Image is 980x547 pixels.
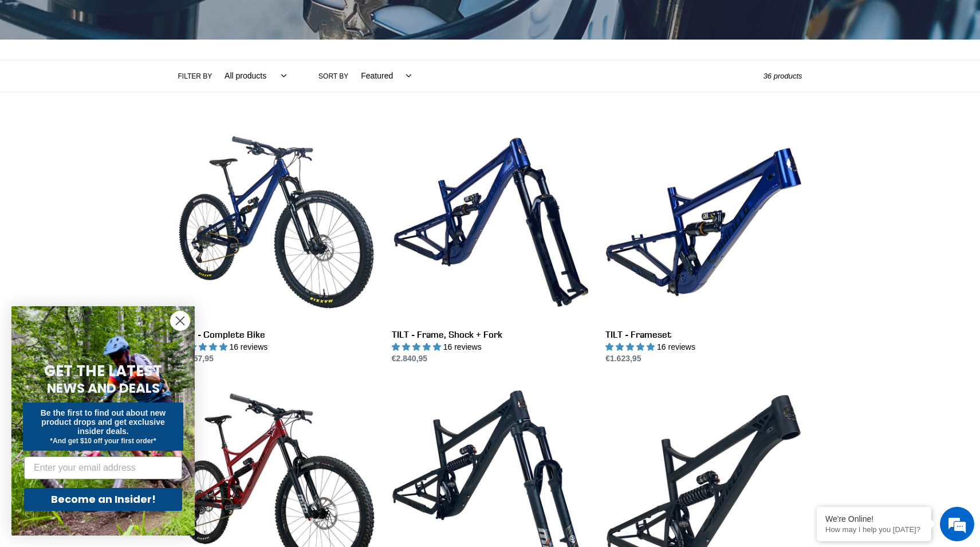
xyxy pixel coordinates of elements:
span: GET THE LATEST [44,361,162,381]
p: How may I help you today? [825,525,923,534]
label: Sort by [318,71,348,81]
span: NEWS AND DEALS [47,379,160,397]
button: Close dialog [170,311,190,331]
span: Be the first to find out about new product drops and get exclusive insider deals. [41,408,166,436]
span: *And get $10 off your first order* [50,437,156,445]
label: Filter by [178,71,212,81]
div: We're Online! [825,514,923,523]
span: 36 products [763,72,802,80]
input: Enter your email address [24,456,182,479]
button: Become an Insider! [24,488,182,511]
